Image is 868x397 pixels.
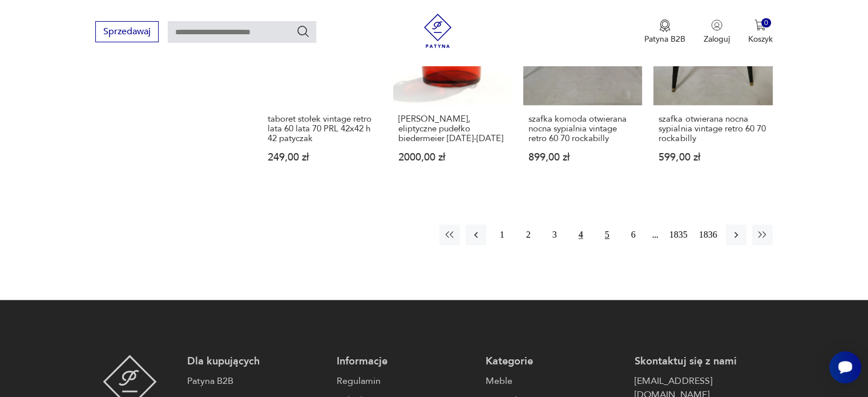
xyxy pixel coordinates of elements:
button: Szukaj [296,25,310,38]
p: 599,00 zł [659,153,767,162]
a: Meble [486,374,623,388]
button: 6 [623,224,644,245]
button: 1836 [696,224,720,245]
button: 0Koszyk [748,19,773,45]
p: Dla kupujących [187,355,325,368]
a: Ikona medaluPatyna B2B [644,19,685,45]
img: Patyna - sklep z meblami i dekoracjami vintage [421,14,455,48]
button: 4 [571,224,591,245]
h3: szafka komoda otwierana nocna sypialnia vintage retro 60 70 rockabilly [528,114,637,143]
button: Sprzedawaj [95,21,159,42]
p: Kategorie [486,355,623,368]
button: Patyna B2B [644,19,685,45]
a: Sprzedawaj [95,29,159,37]
p: Patyna B2B [644,34,685,45]
p: 899,00 zł [528,153,637,162]
button: 2 [518,224,539,245]
button: 1835 [667,224,691,245]
p: Koszyk [748,34,773,45]
p: Skontaktuj się z nami [635,355,772,368]
img: Ikonka użytkownika [711,19,722,31]
a: Patyna B2B [187,374,325,388]
h3: [PERSON_NAME], eliptyczne pudełko biedermeier [DATE]-[DATE] [398,114,507,143]
p: 2000,00 zł [398,153,507,162]
button: 3 [544,224,565,245]
img: Ikona koszyka [754,19,766,31]
p: Informacje [337,355,474,368]
button: 5 [597,224,617,245]
button: 1 [492,224,512,245]
h3: taboret stołek vintage retro lata 60 lata 70 PRL 42x42 h 42 patyczak [268,114,376,143]
p: 249,00 zł [268,153,376,162]
button: Zaloguj [704,19,730,45]
p: Zaloguj [704,34,730,45]
h3: szafka otwierana nocna sypialnia vintage retro 60 70 rockabilly [659,114,767,143]
div: 0 [761,18,771,28]
img: Ikona medalu [659,19,671,32]
iframe: Smartsupp widget button [829,351,861,383]
a: Regulamin [337,374,474,388]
